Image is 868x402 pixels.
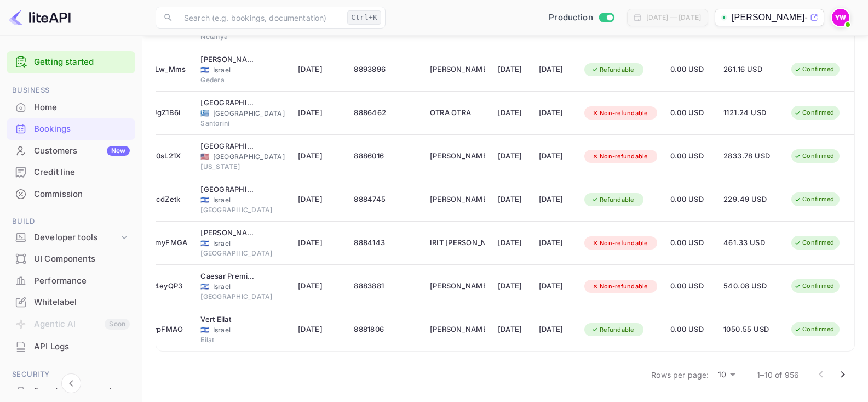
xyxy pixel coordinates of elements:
[584,63,641,77] div: Refundable
[584,150,655,163] div: Non-refundable
[539,321,571,338] div: [DATE]
[787,236,841,250] div: Confirmed
[670,237,710,249] span: 0.00 USD
[200,282,285,292] div: Israel
[670,107,710,119] span: 0.00 USD
[142,61,187,78] div: J26Lw_Mms
[549,12,593,24] span: Production
[354,191,416,208] div: 8884745
[354,148,416,165] div: 8886016
[354,234,416,252] div: 8884143
[200,184,255,195] div: Crowne Plaza Tel Aviv City Center, an IHG Hotel
[61,373,81,393] button: Collapse navigation
[200,325,285,335] div: Israel
[723,64,778,76] span: 261.16 USD
[7,336,135,358] div: API Logs
[832,9,849,26] img: Yahav Winkler
[713,367,739,383] div: 10
[7,369,135,381] span: Security
[430,191,485,208] div: SHELY DABUSH
[298,194,341,206] span: [DATE]
[34,188,130,201] div: Commission
[200,195,285,205] div: Israel
[142,234,187,252] div: PhvmyFMGA
[7,97,135,117] a: Home
[430,321,485,338] div: SAPIR YIHYA
[7,140,135,162] div: CustomersNew
[787,322,841,336] div: Confirmed
[298,150,341,162] span: [DATE]
[354,321,416,338] div: 8881806
[200,162,285,172] div: [US_STATE]
[200,141,255,152] div: LUMA Hotel Times Square
[832,364,854,386] button: Go to next page
[670,64,710,76] span: 0.00 USD
[34,296,130,309] div: Whitelabel
[142,278,187,295] div: _pn4eyQP3
[200,292,285,302] div: [GEOGRAPHIC_DATA]
[7,216,135,228] span: Build
[9,9,71,26] img: LiteAPI logo
[200,109,285,118] div: [GEOGRAPHIC_DATA]
[200,228,255,239] div: Alberto by Isrotel Design
[347,10,381,25] div: Ctrl+K
[354,278,416,295] div: 8883881
[200,314,255,325] div: Vert Eilat
[298,237,341,249] span: [DATE]
[200,65,285,75] div: Israel
[584,236,655,250] div: Non-refundable
[7,248,135,269] a: UI Components
[670,194,710,206] span: 0.00 USD
[584,106,655,120] div: Non-refundable
[670,280,710,292] span: 0.00 USD
[539,104,571,122] div: [DATE]
[142,148,187,165] div: BP90sL21X
[34,166,130,179] div: Credit line
[200,248,285,258] div: [GEOGRAPHIC_DATA]
[7,162,135,183] div: Credit line
[723,194,778,206] span: 229.49 USD
[200,271,255,282] div: Caesar Premier Jerusalem
[7,228,135,247] div: Developer tools
[7,336,135,356] a: API Logs
[200,66,209,73] span: Israel
[723,324,778,336] span: 1050.55 USD
[107,146,130,156] div: New
[757,369,799,381] p: 1–10 of 956
[34,385,130,398] div: Fraud management
[34,341,130,353] div: API Logs
[142,104,187,122] div: bAUgZ1B6i
[200,283,209,290] span: Israel
[34,231,119,244] div: Developer tools
[787,279,841,293] div: Confirmed
[539,61,571,78] div: [DATE]
[7,248,135,270] div: UI Components
[34,101,130,114] div: Home
[430,148,485,165] div: DROR SHOSHAN
[7,118,135,139] a: Bookings
[430,61,485,78] div: ANAT BEN HUR ROKAH
[539,234,571,252] div: [DATE]
[584,193,641,207] div: Refundable
[7,381,135,401] a: Fraud management
[200,240,209,247] span: Israel
[34,275,130,287] div: Performance
[539,278,571,295] div: [DATE]
[651,369,709,381] p: Rows per page:
[723,150,778,162] span: 2833.78 USD
[498,191,526,208] div: [DATE]
[430,104,485,122] div: OTRA OTRA
[34,253,130,265] div: UI Components
[670,324,710,336] span: 0.00 USD
[7,184,135,205] div: Commission
[723,107,778,119] span: 1121.24 USD
[430,234,485,252] div: IRIT SHVEYBISH COHEN
[200,75,285,85] div: Gedera
[200,239,285,248] div: Israel
[498,234,526,252] div: [DATE]
[544,12,618,24] div: Switch to Sandbox mode
[646,13,701,22] div: [DATE] — [DATE]
[142,191,187,208] div: JZUcdZetk
[539,191,571,208] div: [DATE]
[7,51,135,73] div: Getting started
